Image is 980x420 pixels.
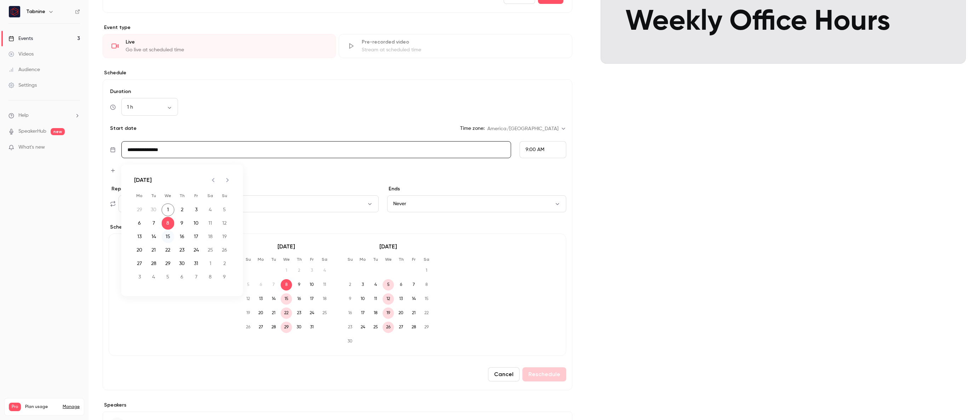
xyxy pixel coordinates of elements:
p: Fr [306,257,317,262]
span: 3 [357,279,368,290]
button: 1 [162,203,174,216]
p: Event type [103,24,572,31]
p: [DATE] [242,242,330,251]
span: 10 [357,293,368,305]
p: Tu [370,257,381,262]
button: 26 [218,244,231,257]
span: 2 [293,265,305,276]
div: Pre-recorded videoStream at scheduled time [339,34,572,58]
button: 13 [133,230,146,243]
button: 7 [148,217,160,230]
div: From [520,141,566,158]
span: 30 [344,336,356,347]
button: 15 [162,230,174,243]
span: 19 [242,307,254,319]
p: Sa [421,257,432,262]
button: 27 [133,257,146,270]
span: 2 [344,279,356,290]
button: 20 [133,244,146,257]
p: Fr [408,257,419,262]
button: 8 [162,217,174,230]
button: 5 [218,203,231,216]
h6: Tabnine [26,8,45,15]
p: Tu [268,257,279,262]
span: 21 [268,307,279,319]
p: Su [344,257,356,262]
span: 20 [255,307,267,319]
a: Manage [63,404,80,410]
span: 28 [408,322,419,333]
button: 30 [176,257,189,270]
span: 11 [319,279,330,290]
p: Th [395,257,407,262]
span: 12 [242,293,254,305]
span: 15 [421,293,432,305]
button: 24 [190,244,203,257]
button: 2 [176,203,189,216]
span: 7 [268,279,279,290]
button: Every week[DATE] [119,195,379,212]
button: 8 [204,271,217,283]
span: 1 [281,265,292,276]
label: Duration [109,88,566,95]
div: Audience [8,66,40,73]
div: Videos [8,51,34,58]
span: What's new [18,144,45,151]
span: 5 [242,279,254,290]
button: 7 [190,271,203,283]
span: Friday [190,189,203,203]
li: help-dropdown-opener [8,112,80,119]
span: 23 [293,307,305,319]
span: 18 [319,293,330,305]
p: Mo [255,257,267,262]
button: 17 [190,230,203,243]
span: 4 [319,265,330,276]
p: Sa [319,257,330,262]
div: [DATE] [134,176,152,184]
p: Repeat [110,185,379,192]
span: Saturday [204,189,217,203]
p: We [383,257,394,262]
button: 3 [133,271,146,283]
div: Stream at scheduled time [362,46,563,53]
span: 31 [306,322,317,333]
button: 14 [148,230,160,243]
span: 6 [255,279,267,290]
span: 9 [293,279,305,290]
button: 31 [190,257,203,270]
span: 29 [421,322,432,333]
span: Help [18,112,29,119]
button: 2 [218,257,231,270]
span: 13 [255,293,267,305]
button: 29 [162,257,174,270]
span: 22 [281,307,292,319]
span: 25 [370,322,381,333]
span: 9 [344,293,356,305]
span: Pro [9,403,21,411]
span: 20 [395,307,407,319]
button: Add session [110,167,150,174]
button: 28 [148,257,160,270]
span: 1 [421,265,432,276]
div: Live [126,39,327,46]
button: 4 [148,271,160,283]
div: Events [8,35,33,42]
button: 9 [218,271,231,283]
span: 6 [395,279,407,290]
span: 24 [357,322,368,333]
span: 3 [306,265,317,276]
img: Tabnine [9,6,20,17]
span: 10 [306,279,317,290]
span: 11 [370,293,381,305]
div: Settings [8,82,37,89]
button: 25 [204,244,217,257]
span: Thursday [176,189,189,203]
span: 21 [408,307,419,319]
button: 3 [190,203,203,216]
span: 26 [242,322,254,333]
span: 5 [383,279,394,290]
p: We [281,257,292,262]
p: Su [242,257,254,262]
button: 6 [133,217,146,230]
p: Th [293,257,305,262]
